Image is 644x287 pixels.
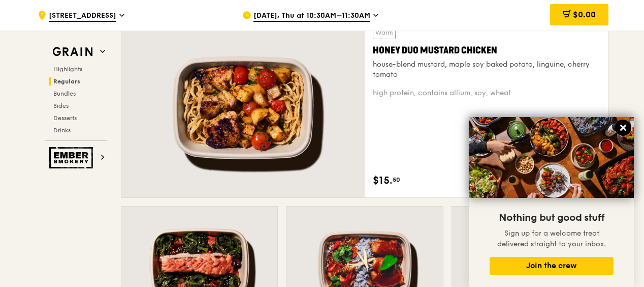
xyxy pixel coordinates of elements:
[373,60,600,80] div: house-blend mustard, maple soy baked potato, linguine, cherry tomato
[499,212,604,224] span: Nothing but good stuff
[53,78,80,85] span: Regulars
[49,147,96,168] img: Ember Smokery web logo
[53,90,76,97] span: Bundles
[49,43,96,61] img: Grain web logo
[497,229,606,248] span: Sign up for a welcome treat delivered straight to your inbox.
[253,11,370,22] span: [DATE], Thu at 10:30AM–11:30AM
[615,120,631,136] button: Close
[573,10,596,19] span: $0.00
[53,102,69,109] span: Sides
[373,26,396,39] div: Warm
[373,43,600,58] div: Honey Duo Mustard Chicken
[373,88,600,98] div: high protein, contains allium, soy, wheat
[373,173,393,188] span: $15.
[49,11,116,22] span: [STREET_ADDRESS]
[393,176,400,184] span: 50
[53,114,77,122] span: Desserts
[469,117,634,198] img: DSC07876-Edit02-Large.jpeg
[490,257,614,275] button: Join the crew
[53,66,82,73] span: Highlights
[53,127,71,134] span: Drinks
